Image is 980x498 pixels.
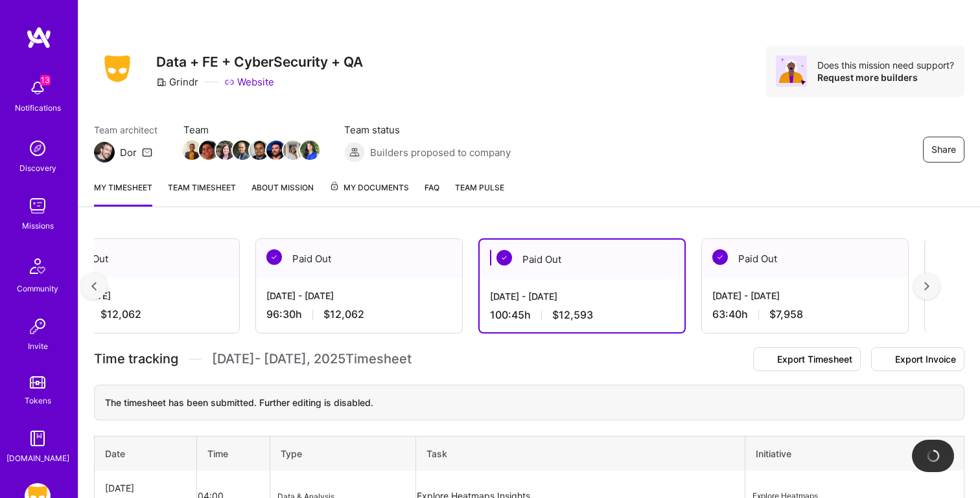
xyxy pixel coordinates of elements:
[199,141,218,160] img: Team Member Avatar
[490,289,674,303] div: [DATE] - [DATE]
[40,75,51,85] span: 13
[212,351,412,367] span: [DATE] - [DATE] , 2025 Timesheet
[266,249,282,265] img: Paid Out
[30,376,45,389] img: tokens
[105,481,186,495] div: [DATE]
[923,137,964,163] button: Share
[25,425,51,451] img: guide book
[250,141,269,160] img: Team Member Avatar
[33,239,239,278] div: Paid Out
[120,146,137,159] div: Dor
[17,282,58,295] div: Community
[6,451,69,465] div: [DOMAIN_NAME]
[776,56,807,87] img: Avatar
[94,51,141,86] img: Company Logo
[28,339,48,353] div: Invite
[168,181,236,207] a: Team timesheet
[25,193,51,219] img: teamwork
[25,394,51,407] div: Tokens
[329,181,409,207] a: My Documents
[25,135,51,161] img: discovery
[817,59,954,71] div: Does this mission need support?
[100,308,141,321] span: $12,062
[924,282,929,291] img: right
[702,239,908,278] div: Paid Out
[26,26,52,49] img: logo
[25,313,51,339] img: Invite
[285,139,301,161] a: Team Member Avatar
[183,123,318,137] span: Team
[323,308,364,321] span: $12,062
[217,139,234,161] a: Team Member Avatar
[712,308,898,321] div: 63:40 h
[270,436,416,471] th: Type
[370,146,511,159] span: Builders proposed to company
[142,147,152,157] i: icon Mail
[266,308,452,321] div: 96:30 h
[216,141,235,160] img: Team Member Avatar
[94,181,152,207] a: My timesheet
[22,219,54,232] div: Missions
[490,308,674,322] div: 100:45 h
[156,77,167,87] i: icon CompanyGray
[871,347,964,371] button: Export Invoice
[182,141,202,160] img: Team Member Avatar
[931,143,956,156] span: Share
[95,436,197,471] th: Date
[251,181,314,207] a: About Mission
[880,356,890,365] i: icon Download
[344,123,511,137] span: Team status
[94,385,964,420] div: The timesheet has been submitted. Further editing is disabled.
[425,181,439,207] a: FAQ
[200,139,217,161] a: Team Member Avatar
[300,141,320,160] img: Team Member Avatar
[266,289,452,302] div: [DATE] - [DATE]
[712,289,898,302] div: [DATE] - [DATE]
[251,139,268,161] a: Team Member Avatar
[268,139,285,161] a: Team Member Avatar
[224,75,274,89] a: Website
[552,308,593,322] span: $12,593
[256,239,462,278] div: Paid Out
[480,240,684,279] div: Paid Out
[156,54,363,70] h3: Data + FE + CyberSecurity + QA
[769,308,803,321] span: $7,958
[94,142,115,163] img: Team Architect
[344,142,365,163] img: Builders proposed to company
[283,141,303,160] img: Team Member Avatar
[266,141,286,160] img: Team Member Avatar
[753,347,861,371] button: Export Timesheet
[43,289,229,302] div: [DATE] - [DATE]
[762,356,772,365] i: icon Download
[416,436,745,471] th: Task
[156,75,198,89] div: Grindr
[712,249,728,265] img: Paid Out
[25,75,51,101] img: bell
[925,447,941,464] img: loading
[301,139,318,161] a: Team Member Avatar
[234,139,251,161] a: Team Member Avatar
[817,71,954,84] div: Request more builders
[94,351,178,367] span: Time tracking
[183,139,200,161] a: Team Member Avatar
[455,181,504,207] a: Team Pulse
[22,251,53,282] img: Community
[19,161,56,175] div: Discovery
[233,141,252,160] img: Team Member Avatar
[496,250,512,266] img: Paid Out
[196,436,270,471] th: Time
[15,101,61,115] div: Notifications
[91,282,97,291] img: left
[455,183,504,192] span: Team Pulse
[329,181,409,195] span: My Documents
[43,308,229,321] div: 96:30 h
[745,436,964,471] th: Initiative
[94,123,157,137] span: Team architect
